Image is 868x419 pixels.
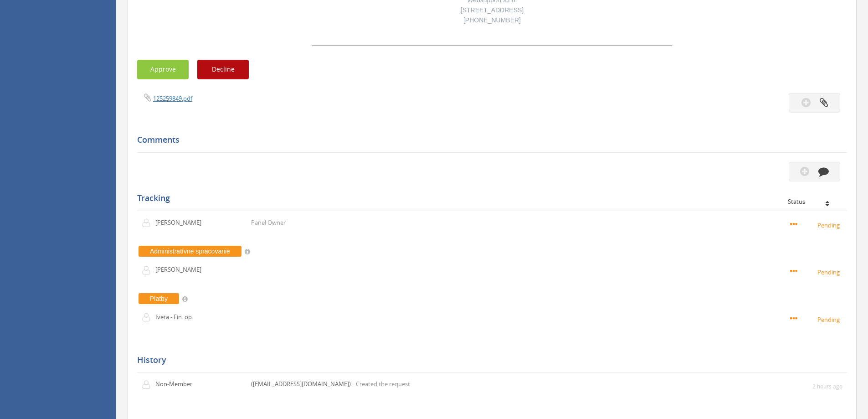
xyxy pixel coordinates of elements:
[790,314,842,324] small: Pending
[790,220,842,230] small: Pending
[137,60,189,79] button: Approve
[139,293,179,304] span: Platby
[139,246,241,257] span: Administratívne spracovanie
[790,267,842,277] small: Pending
[155,218,208,227] p: [PERSON_NAME]
[788,198,840,205] div: Status
[142,313,155,322] img: user-icon.png
[153,94,192,103] a: 125259849.pdf
[251,218,286,227] p: Panel Owner
[155,313,208,321] p: Iveta - Fin. op.
[137,356,840,365] h5: History
[463,16,521,24] a: [PHONE_NUMBER]
[155,265,208,274] p: [PERSON_NAME]
[142,380,155,389] img: user-icon.png
[356,380,410,388] p: Created the request
[142,218,155,228] img: user-icon.png
[812,383,842,390] small: 2 hours ago
[137,194,840,203] h5: Tracking
[197,60,249,79] button: Decline
[251,380,351,388] p: ([EMAIL_ADDRESS][DOMAIN_NAME])
[137,135,840,145] h5: Comments
[155,380,208,388] p: Non-Member
[142,266,155,275] img: user-icon.png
